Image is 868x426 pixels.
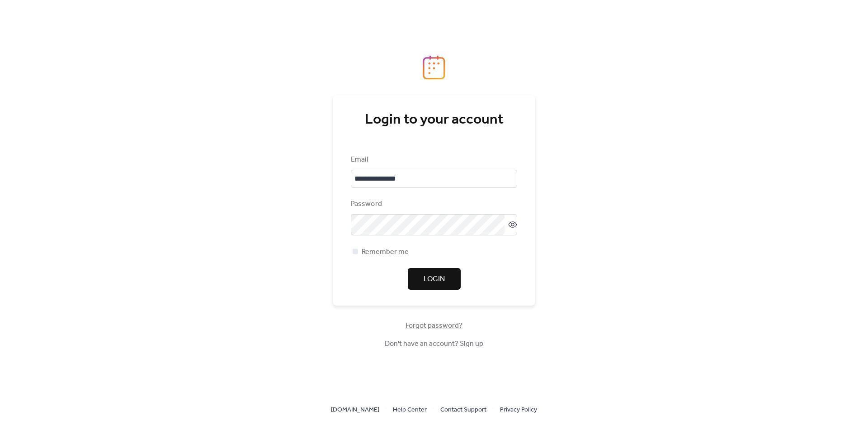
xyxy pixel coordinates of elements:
span: Forgot password? [406,321,462,331]
span: Don't have an account? [385,339,483,349]
span: Privacy Policy [500,405,537,416]
a: Help Center [393,404,427,415]
a: Privacy Policy [500,404,537,415]
div: Password [351,199,515,210]
div: Login to your account [351,111,517,129]
a: [DOMAIN_NAME] [331,404,379,415]
span: [DOMAIN_NAME] [331,405,379,416]
span: Help Center [393,405,427,416]
a: Forgot password? [406,323,462,328]
img: logo [423,55,445,80]
a: Sign up [460,337,483,351]
span: Remember me [362,247,409,258]
a: Contact Support [440,404,486,415]
button: Login [408,268,461,290]
span: Login [424,274,445,285]
div: Email [351,154,515,165]
span: Contact Support [440,405,486,416]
